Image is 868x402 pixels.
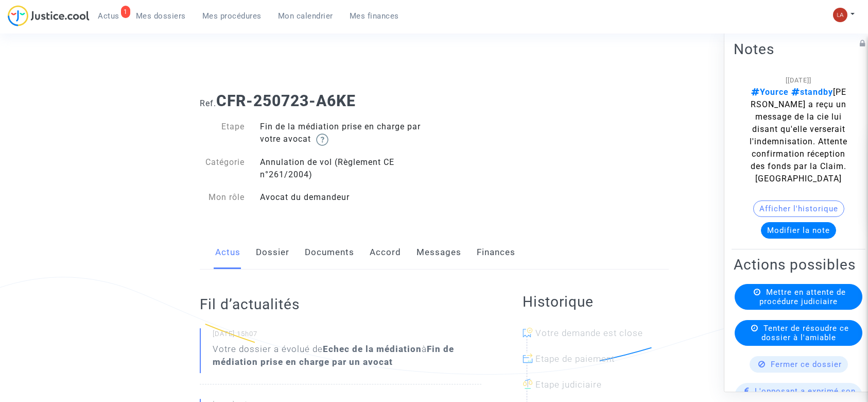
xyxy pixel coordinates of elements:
a: Mes finances [341,8,407,24]
b: CFR-250723-A6KE [216,92,356,110]
a: Mon calendrier [270,8,341,24]
span: Ref. [200,98,216,108]
span: Mes dossiers [136,11,186,21]
a: Actus [215,236,240,270]
h2: Fil d’actualités [200,295,481,313]
a: Dossier [256,236,289,270]
b: Fin de médiation prise en charge par un avocat [213,344,454,367]
h2: Notes [734,40,863,58]
small: [DATE] 15h07 [213,329,481,343]
span: Tenter de résoudre ce dossier à l'amiable [761,324,849,342]
span: [PERSON_NAME] a reçu un message de la cie lui disant qu'elle verserait l'indemnisation. Attente c... [750,87,847,183]
h2: Historique [523,293,669,311]
span: [[DATE]] [786,76,811,84]
span: Yource [751,87,789,97]
span: Mon calendrier [278,11,333,21]
img: help.svg [316,133,328,146]
a: Mes dossiers [128,8,194,24]
div: Fin de la médiation prise en charge par votre avocat [252,121,434,146]
img: 3f9b7d9779f7b0ffc2b90d026f0682a9 [833,8,847,22]
b: Echec de la médiation [323,344,422,354]
h2: Actions possibles [734,256,863,274]
span: Fermer ce dossier [771,360,842,369]
span: Votre demande est close [535,328,643,338]
img: jc-logo.svg [8,5,90,26]
div: Votre dossier a évolué de à [213,343,481,368]
span: Mes finances [350,11,399,21]
a: Messages [416,236,461,270]
div: Avocat du demandeur [252,191,434,204]
div: 1 [121,6,130,18]
div: Annulation de vol (Règlement CE n°261/2004) [252,156,434,181]
span: Mettre en attente de procédure judiciaire [759,288,846,306]
a: 1Actus [90,8,128,24]
div: Catégorie [192,156,253,181]
div: Etape [192,121,253,146]
span: Actus [98,11,119,21]
a: Accord [370,236,401,270]
a: Mes procédures [194,8,270,24]
span: Mes procédures [202,11,262,21]
div: Mon rôle [192,191,253,204]
button: Afficher l'historique [753,200,844,217]
a: Finances [477,236,515,270]
span: standby [789,87,833,97]
a: Documents [305,236,354,270]
button: Modifier la note [761,222,836,239]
